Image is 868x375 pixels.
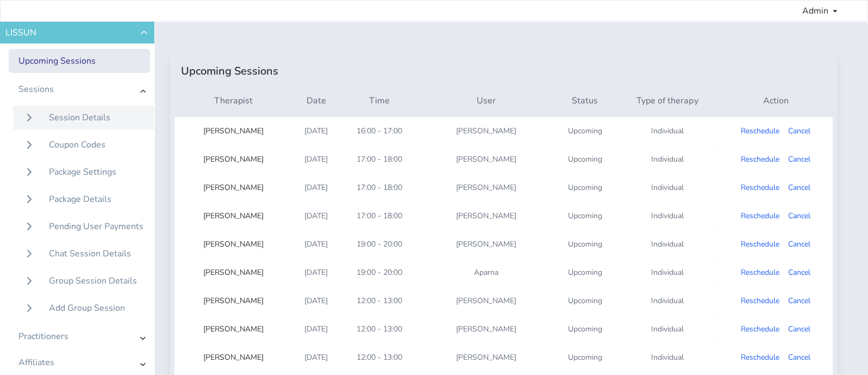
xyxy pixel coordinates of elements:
[49,220,143,233] div: Pending User Payments
[616,145,719,174] td: Individual
[616,259,719,287] td: Individual
[292,174,339,202] td: [DATE]
[5,27,36,38] div: LISSUN
[339,145,419,174] td: 17:00 - 18:00
[419,174,553,202] td: [PERSON_NAME]
[741,126,779,136] span: Reschedule
[419,259,553,287] td: Aparna
[616,202,719,230] td: Individual
[49,138,105,151] div: Coupon Codes
[419,116,553,145] td: [PERSON_NAME]
[174,343,292,372] td: [PERSON_NAME]
[339,116,419,145] td: 16:00 - 17:00
[181,64,278,79] div: Upcoming Sessions
[292,315,339,343] td: [DATE]
[292,287,339,315] td: [DATE]
[553,116,616,145] td: Upcoming
[419,230,553,259] td: [PERSON_NAME]
[553,259,616,287] td: Upcoming
[49,193,111,206] div: Package Details
[788,182,810,193] span: Cancel
[174,259,292,287] td: [PERSON_NAME]
[174,315,292,343] td: [PERSON_NAME]
[719,85,833,116] th: Action
[553,202,616,230] td: Upcoming
[18,357,54,368] div: Affiliates
[741,267,779,278] span: Reschedule
[616,116,719,145] td: Individual
[741,182,779,193] span: Reschedule
[419,343,553,372] td: [PERSON_NAME]
[788,296,810,306] span: Cancel
[140,363,146,366] img: angle-right.svg
[553,343,616,372] td: Upcoming
[49,274,137,287] div: Group Session Details
[616,287,719,315] td: Individual
[788,352,810,362] span: Cancel
[339,202,419,230] td: 17:00 - 18:00
[553,174,616,202] td: Upcoming
[140,337,146,340] img: angle-right.svg
[174,287,292,315] td: [PERSON_NAME]
[339,315,419,343] td: 12:00 - 13:00
[292,116,339,145] td: [DATE]
[174,230,292,259] td: [PERSON_NAME]
[419,145,553,174] td: [PERSON_NAME]
[174,85,292,116] th: Therapist
[174,117,292,145] td: [PERSON_NAME]
[788,126,810,136] span: Cancel
[741,352,779,362] span: Reschedule
[292,145,339,174] td: [DATE]
[788,267,810,278] span: Cancel
[419,287,553,315] td: [PERSON_NAME]
[174,202,292,230] td: [PERSON_NAME]
[616,85,719,116] th: Type of therapy
[292,202,339,230] td: [DATE]
[339,230,419,259] td: 19:00 - 20:00
[49,302,125,315] div: Add Group Session
[553,85,616,116] th: Status
[339,174,419,202] td: 17:00 - 18:00
[741,154,779,164] span: Reschedule
[741,239,779,249] span: Reschedule
[339,259,419,287] td: 19:00 - 20:00
[49,111,110,124] div: Session Details
[419,85,553,116] th: User
[292,230,339,259] td: [DATE]
[419,202,553,230] td: [PERSON_NAME]
[339,343,419,372] td: 12:00 - 13:00
[18,331,68,342] div: Practitioners
[553,230,616,259] td: Upcoming
[339,287,419,315] td: 12:00 - 13:00
[18,84,54,95] div: Sessions
[616,174,719,202] td: Individual
[741,296,779,306] span: Reschedule
[553,145,616,174] td: Upcoming
[292,85,339,116] th: Date
[553,287,616,315] td: Upcoming
[18,54,96,67] div: Upcoming Sessions
[174,174,292,202] td: [PERSON_NAME]
[788,324,810,334] span: Cancel
[174,145,292,174] td: [PERSON_NAME]
[419,315,553,343] td: [PERSON_NAME]
[292,343,339,372] td: [DATE]
[553,315,616,343] td: Upcoming
[788,211,810,221] span: Cancel
[339,85,419,116] th: Time
[49,165,116,179] div: Package Settings
[139,27,149,38] img: ArrowDown2.svg
[802,4,828,17] span: Admin
[616,230,719,259] td: Individual
[616,343,719,372] td: Individual
[788,239,810,249] span: Cancel
[292,259,339,287] td: [DATE]
[140,90,146,93] img: angle-right.svg
[616,315,719,343] td: Individual
[741,324,779,334] span: Reschedule
[49,247,131,260] div: Chat Session Details
[788,154,810,164] span: Cancel
[741,211,779,221] span: Reschedule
